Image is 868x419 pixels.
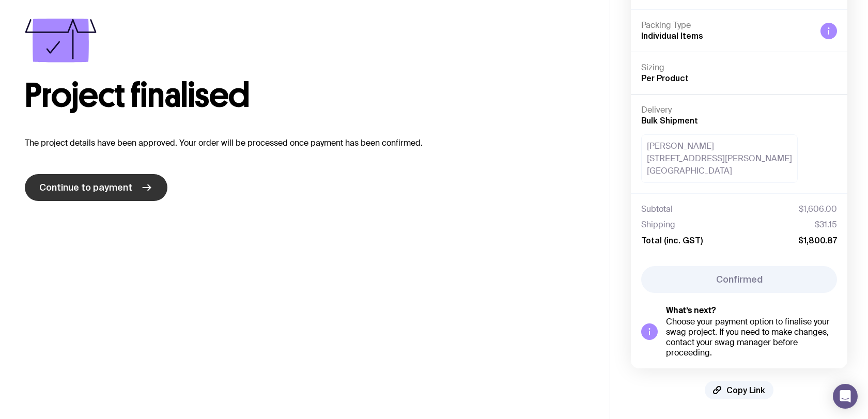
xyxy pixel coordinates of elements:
h4: Packing Type [641,20,812,30]
span: Continue to payment [39,181,132,194]
h4: Sizing [641,63,837,73]
span: Subtotal [641,204,673,214]
span: Per Product [641,73,689,83]
span: Total (inc. GST) [641,235,703,245]
div: Choose your payment option to finalise your swag project. If you need to make changes, contact yo... [666,317,837,358]
a: Continue to payment [25,174,167,201]
span: $1,800.87 [798,235,837,245]
div: Open Intercom Messenger [833,384,858,409]
h5: What’s next? [666,305,837,316]
span: $1,606.00 [799,204,837,214]
h4: Delivery [641,105,837,115]
span: Bulk Shipment [641,116,698,125]
span: Individual Items [641,31,703,40]
button: Copy Link [705,381,773,399]
h1: Project finalised [25,79,585,112]
span: Shipping [641,220,675,230]
p: The project details have been approved. Your order will be processed once payment has been confir... [25,137,585,149]
div: [PERSON_NAME] [STREET_ADDRESS][PERSON_NAME] [GEOGRAPHIC_DATA] [641,134,798,183]
button: Confirmed [641,266,837,293]
span: Copy Link [726,385,765,395]
span: $31.15 [815,220,837,230]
